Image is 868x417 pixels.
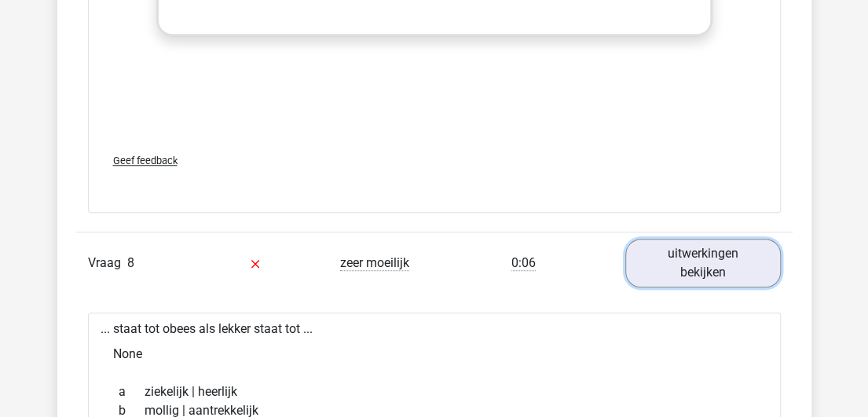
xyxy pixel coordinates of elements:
div: None [101,338,768,370]
span: Geef feedback [113,155,178,166]
div: ziekelijk | heerlijk [107,382,762,401]
a: uitwerkingen bekijken [625,239,781,287]
span: 8 [127,255,134,270]
span: 0:06 [511,255,536,271]
span: a [119,382,145,401]
span: Vraag [88,254,127,273]
span: zeer moeilijk [340,255,409,271]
